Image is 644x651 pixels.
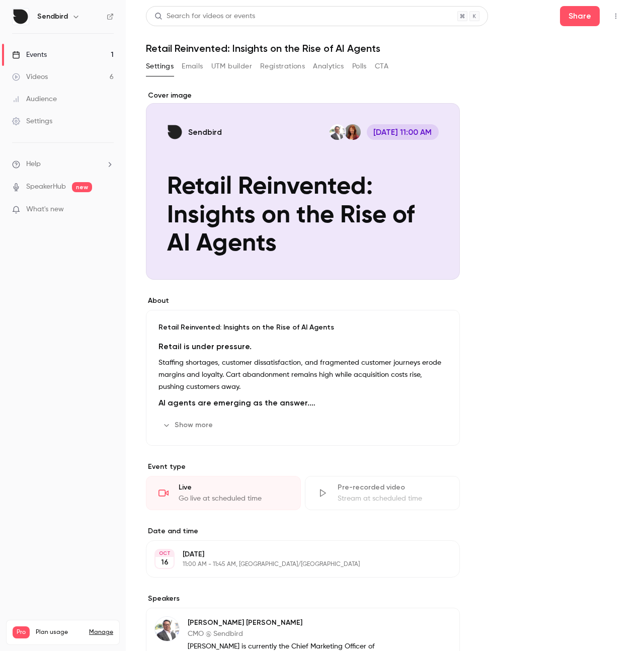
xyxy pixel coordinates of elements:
div: Audience [12,94,57,104]
a: SpeakerHub [26,182,66,192]
section: Cover image [146,91,460,280]
h2: AI agents are emerging as the answer. [158,397,447,409]
p: [PERSON_NAME] [PERSON_NAME] [188,618,394,628]
li: help-dropdown-opener [12,159,114,170]
img: Sendbird [13,9,29,25]
button: Analytics [313,58,344,74]
span: Plan usage [36,628,83,636]
label: Date and time [146,526,460,536]
div: LiveGo live at scheduled time [146,476,301,510]
p: Staffing shortages, customer dissatisfaction, and fragmented customer journeys erode margins and ... [158,357,447,393]
span: Pro [13,626,30,638]
div: Search for videos or events [154,11,255,22]
button: UTM builder [211,58,252,74]
p: 11:00 AM - 11:45 AM, [GEOGRAPHIC_DATA]/[GEOGRAPHIC_DATA] [183,560,407,568]
button: Emails [182,58,203,74]
label: About [146,296,460,306]
span: What's new [26,204,64,215]
h2: Retail is under pressure. [158,341,447,353]
a: Manage [89,628,113,636]
div: Live [179,482,288,493]
span: Help [26,159,41,170]
div: Settings [12,116,52,126]
img: Charles Studt [155,617,179,641]
p: 16 [161,557,169,567]
iframe: Noticeable Trigger [102,205,114,214]
h6: Sendbird [37,12,68,22]
button: Polls [352,58,367,74]
span: new [72,182,92,192]
div: Pre-recorded video [338,482,447,493]
div: Stream at scheduled time [338,494,447,504]
button: Registrations [260,58,305,74]
p: CMO @ Sendbird [188,629,394,639]
button: Show more [158,417,219,433]
div: Videos [12,72,48,82]
button: Settings [146,58,174,74]
p: Retail Reinvented: Insights on the Rise of AI Agents [158,322,447,333]
button: Share [560,6,600,26]
label: Cover image [146,91,460,101]
p: [DATE] [183,549,407,559]
p: Event type [146,462,460,472]
label: Speakers [146,594,460,604]
div: Events [12,50,47,60]
div: OCT [155,550,174,557]
div: Pre-recorded videoStream at scheduled time [305,476,460,510]
div: Go live at scheduled time [179,494,288,504]
button: CTA [375,58,388,74]
h1: Retail Reinvented: Insights on the Rise of AI Agents [146,42,624,54]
